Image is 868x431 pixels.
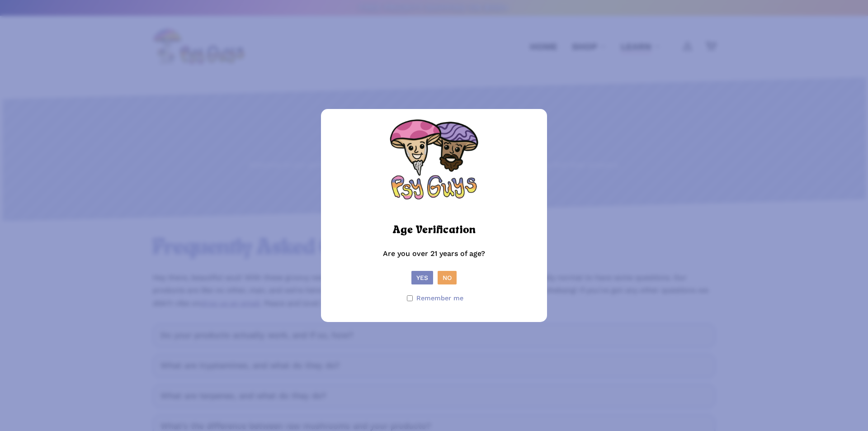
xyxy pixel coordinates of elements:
[438,271,457,284] button: No
[389,118,479,208] img: PsyGuys
[330,247,538,271] p: Are you over 21 years of age?
[411,271,433,284] button: Yes
[407,295,413,301] input: Remember me
[393,220,476,240] h2: Age Verification
[416,292,463,305] span: Remember me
